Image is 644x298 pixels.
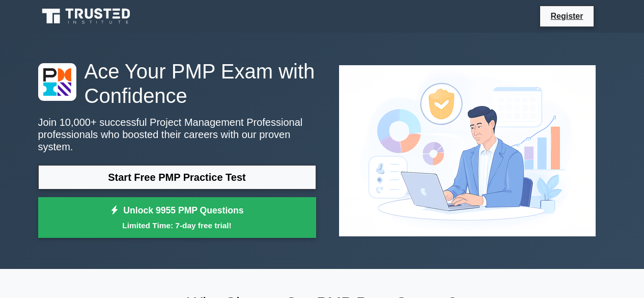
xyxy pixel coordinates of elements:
[51,220,303,231] small: Limited Time: 7-day free trial!
[331,57,604,245] img: Project Management Professional Preview
[38,165,316,189] a: Start Free PMP Practice Test
[38,116,316,153] p: Join 10,000+ successful Project Management Professional professionals who boosted their careers w...
[38,59,316,108] h1: Ace Your PMP Exam with Confidence
[38,197,316,238] a: Unlock 9955 PMP QuestionsLimited Time: 7-day free trial!
[544,10,589,22] a: Register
